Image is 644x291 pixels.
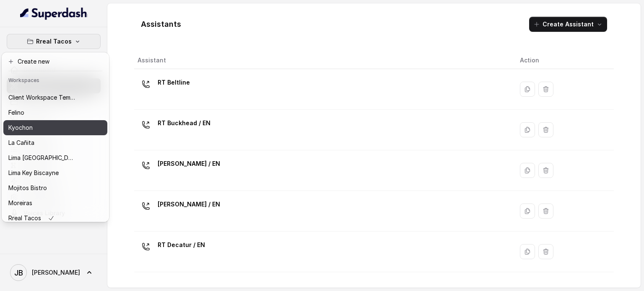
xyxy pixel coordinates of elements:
[7,34,101,49] button: Rreal Tacos
[8,198,32,208] p: Moreiras
[8,183,47,193] p: Mojitos Bistro
[3,54,107,69] button: Create new
[8,153,75,163] p: Lima [GEOGRAPHIC_DATA]
[36,36,72,46] p: Rreal Tacos
[3,73,107,86] header: Workspaces
[8,123,33,133] p: Kyochon
[8,93,75,103] p: Client Workspace Template
[2,52,109,222] div: Rreal Tacos
[8,138,34,148] p: La Cañita
[8,213,41,223] p: Rreal Tacos
[8,168,59,178] p: Lima Key Biscayne
[8,108,24,118] p: Felino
